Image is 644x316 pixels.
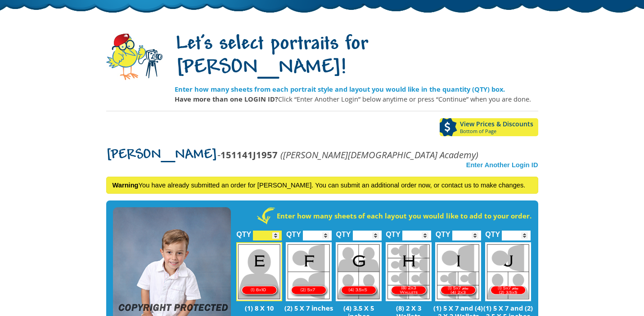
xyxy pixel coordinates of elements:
[175,94,278,103] strong: Have more than one LOGIN ID?
[440,118,538,136] a: View Prices & DiscountsBottom of Page
[175,85,505,93] strong: Enter how many sheets from each portrait style and layout you would like in the quantity (QTY) box.
[280,148,478,161] em: ([PERSON_NAME][DEMOGRAPHIC_DATA] Academy)
[386,221,401,243] label: QTY
[234,304,284,312] p: (1) 8 X 10
[435,242,481,301] img: I
[336,221,351,243] label: QTY
[221,148,278,161] strong: 151141J1957
[466,161,538,169] a: Enter Another Login ID
[106,177,538,194] div: You have already submitted an order for [PERSON_NAME]. You can submit an additional order now, or...
[175,33,538,80] h1: Let's select portraits for [PERSON_NAME]!
[460,129,538,134] span: Bottom of Page
[113,182,139,189] strong: Warning
[284,304,334,312] p: (2) 5 X 7 inches
[175,94,538,104] p: Click “Enter Another Login” below anytime or press “Continue” when you are done.
[286,242,332,301] img: F
[485,221,500,243] label: QTY
[436,221,450,243] label: QTY
[286,221,301,243] label: QTY
[386,242,432,301] img: H
[236,242,282,301] img: E
[485,242,531,301] img: J
[277,211,531,220] strong: Enter how many sheets of each layout you would like to add to your order.
[106,34,162,80] img: camera-mascot
[106,150,478,160] p: -
[106,148,217,162] span: [PERSON_NAME]
[336,242,382,301] img: G
[236,221,251,243] label: QTY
